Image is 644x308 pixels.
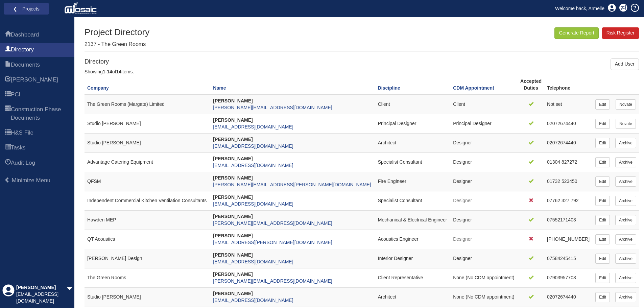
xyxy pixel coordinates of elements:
[5,61,11,69] span: Documents
[213,98,253,103] strong: [PERSON_NAME]
[378,217,447,222] span: Mechanical & Electrical Engineer
[213,137,253,142] strong: [PERSON_NAME]
[453,217,472,222] span: Designer
[213,182,371,187] a: [PERSON_NAME][EMAIL_ADDRESS][PERSON_NAME][DOMAIN_NAME]
[615,138,636,148] a: Archive
[213,298,293,303] a: [EMAIL_ADDRESS][DOMAIN_NAME]
[453,294,514,300] span: None (No CDM appointment)
[453,85,494,91] a: CDM Appointment
[87,85,109,91] a: Company
[453,140,472,145] span: Designer
[213,259,293,264] a: [EMAIL_ADDRESS][DOMAIN_NAME]
[453,236,472,242] span: Designer
[213,252,253,258] strong: [PERSON_NAME]
[85,58,639,65] h4: Directory
[378,159,422,165] span: Specialist Consultant
[611,58,639,70] a: Add User
[378,198,422,203] span: Specialist Consultant
[544,134,593,153] td: 02072674440
[5,46,11,54] span: Directory
[378,256,413,261] span: Interior Designer
[85,249,210,268] td: [PERSON_NAME] Design
[85,41,149,48] p: 2137 - The Green Rooms
[213,233,253,238] strong: [PERSON_NAME]
[85,69,639,75] div: Showing of items.
[213,201,293,207] a: [EMAIL_ADDRESS][DOMAIN_NAME]
[213,271,253,277] strong: [PERSON_NAME]
[615,278,639,303] iframe: Chat
[616,99,636,110] a: Novate
[85,27,149,37] h1: Project Directory
[5,76,11,84] span: HARI
[16,291,67,305] div: [EMAIL_ADDRESS][DOMAIN_NAME]
[595,176,610,187] a: Edit
[453,159,472,165] span: Designer
[595,292,610,302] a: Edit
[544,268,593,287] td: 07903957703
[615,176,636,187] a: Archive
[453,256,472,261] span: Designer
[602,27,639,39] a: Risk Register
[213,85,226,91] a: Name
[544,153,593,172] td: 01304 827272
[5,129,11,137] span: H&S File
[453,101,465,107] span: Client
[378,121,416,126] span: Principal Designer
[544,211,593,230] td: 07552171403
[595,215,610,225] a: Edit
[213,214,253,219] strong: [PERSON_NAME]
[213,117,253,123] strong: [PERSON_NAME]
[85,95,210,114] td: The Green Rooms (Margate) Limited
[11,46,34,54] span: Directory
[5,144,11,152] span: Tasks
[595,273,610,283] a: Edit
[85,153,210,172] td: Advantage Catering Equipment
[213,240,332,245] a: [EMAIL_ADDRESS][PERSON_NAME][DOMAIN_NAME]
[213,291,253,296] strong: [PERSON_NAME]
[11,129,33,137] span: H&S File
[64,2,98,15] img: logo_white.png
[213,143,293,149] a: [EMAIL_ADDRESS][DOMAIN_NAME]
[12,177,50,184] span: Minimize Menu
[213,105,332,110] a: [PERSON_NAME][EMAIL_ADDRESS][DOMAIN_NAME]
[213,220,332,226] a: [PERSON_NAME][EMAIL_ADDRESS][DOMAIN_NAME]
[615,196,636,206] a: Archive
[11,76,58,84] span: HARI
[116,69,121,74] b: 14
[595,196,610,206] a: Edit
[518,75,544,95] th: Accepted Duties
[2,284,15,305] div: Profile
[378,275,423,280] span: Client Representative
[85,134,210,153] td: Studio [PERSON_NAME]
[85,230,210,249] td: QT Acoustics
[11,91,20,99] span: PCI
[453,121,492,126] span: Principal Designer
[544,191,593,211] td: 07762 327 792
[378,179,406,184] span: Fire Engineer
[85,268,210,287] td: The Green Rooms
[378,236,419,242] span: Acoustics Engineer
[213,278,332,284] a: [PERSON_NAME][EMAIL_ADDRESS][DOMAIN_NAME]
[554,27,598,39] button: Generate Report
[85,172,210,191] td: QFSM
[544,172,593,191] td: 01732 523450
[595,119,610,129] a: Edit
[213,175,253,181] strong: [PERSON_NAME]
[595,138,610,148] a: Edit
[11,61,40,69] span: Documents
[544,114,593,134] td: 02072674440
[616,119,636,129] a: Novate
[453,198,472,203] span: Designer
[85,114,210,134] td: Studio [PERSON_NAME]
[11,159,35,167] span: Audit Log
[85,211,210,230] td: Hawden MEP
[11,144,25,152] span: Tasks
[615,234,636,244] a: Archive
[5,91,11,99] span: PCI
[615,273,636,283] a: Archive
[544,230,593,249] td: [PHONE_NUMBER]
[378,85,400,91] a: Discipline
[5,106,11,122] span: Construction Phase Documents
[378,101,390,107] span: Client
[550,3,610,14] a: Welcome back, Armelle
